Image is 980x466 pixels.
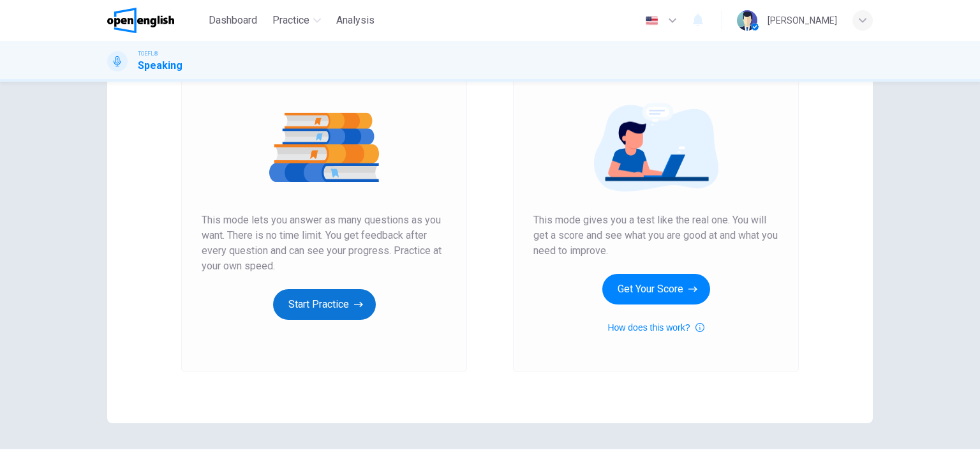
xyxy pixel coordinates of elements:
img: en [644,16,660,26]
img: Profile picture [737,10,757,31]
button: Get Your Score [602,274,710,304]
img: OpenEnglish logo [107,8,174,33]
a: OpenEnglish logo [107,8,204,33]
span: TOEFL® [138,49,158,58]
button: How does this work? [607,320,704,335]
button: Start Practice [273,289,376,320]
button: Analysis [331,9,380,32]
span: This mode lets you answer as many questions as you want. There is no time limit. You get feedback... [202,213,447,274]
h1: Speaking [138,58,182,73]
span: This mode gives you a test like the real one. You will get a score and see what you are good at a... [533,213,778,259]
span: Analysis [336,13,375,28]
span: Practice [272,13,309,28]
div: [PERSON_NAME] [768,13,837,28]
span: Dashboard [209,13,257,28]
button: Practice [267,9,326,32]
button: Dashboard [204,9,262,32]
